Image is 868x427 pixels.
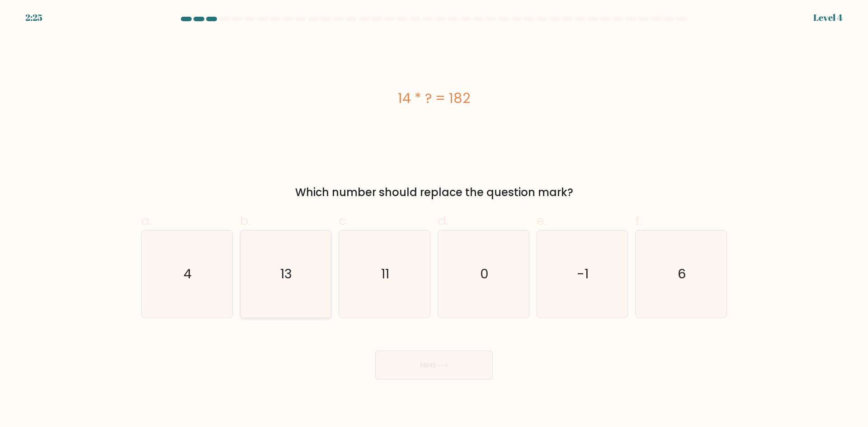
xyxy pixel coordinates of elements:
div: 2:25 [25,11,42,24]
text: 11 [382,265,390,283]
span: f. [635,212,642,230]
span: a. [141,212,152,230]
div: 14 * ? = 182 [141,88,727,108]
text: 4 [184,265,192,283]
span: d. [438,212,448,230]
span: e. [537,212,547,230]
div: Level 4 [813,11,843,24]
div: Which number should replace the question mark? [146,184,722,201]
text: 6 [678,265,686,283]
text: -1 [577,265,589,283]
span: b. [240,212,251,230]
span: c. [339,212,349,230]
button: Next [375,351,493,380]
text: 13 [281,265,292,283]
text: 0 [480,265,489,283]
